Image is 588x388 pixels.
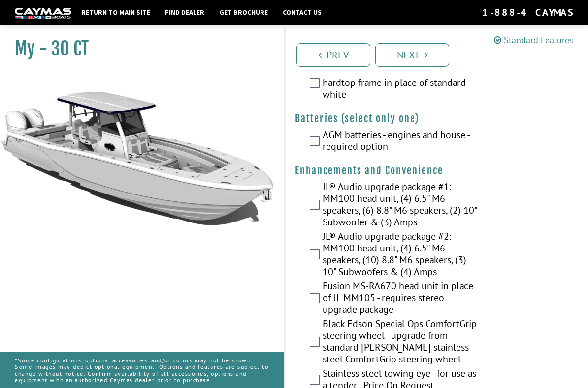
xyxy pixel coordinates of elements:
label: AGM batteries - engines and house - required option [323,129,481,155]
label: JL® Audio upgrade package #1: MM100 head unit, (4) 6.5" M6 speakers, (6) 8.8" M6 speakers, (2) 10... [323,181,481,230]
a: Prev [296,43,370,67]
h1: My - 30 CT [15,38,260,60]
a: Standard Features [494,34,573,46]
label: Fusion MS-RA670 head unit in place of JL MM105 - requires stereo upgrade package [323,280,481,318]
a: Find Dealer [160,6,209,19]
h4: Batteries (select only one) [295,112,578,125]
p: *Some configurations, options, accessories, and/or colors may not be shown. Some images may depic... [15,352,269,388]
a: Contact Us [278,6,327,19]
label: Black Edson Special Ops ComfortGrip steering wheel - upgrade from standard [PERSON_NAME] stainles... [323,318,481,367]
div: 1-888-4CAYMAS [482,6,573,19]
a: Next [375,43,449,67]
img: white-logo-c9c8dbefe5ff5ceceb0f0178aa75bf4bb51f6bca0971e226c86eb53dfe498488.png [15,8,71,18]
a: Return to main site [76,6,155,19]
label: Matte Black powder coating on hardtop frame in place of standard white [323,65,481,103]
ul: Pagination [294,42,588,67]
h4: Enhancements and Convenience [295,165,578,177]
a: Get Brochure [214,6,273,19]
label: JL® Audio upgrade package #2: MM100 head unit, (4) 6.5" M6 speakers, (10) 8.8" M6 speakers, (3) 1... [323,230,481,280]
